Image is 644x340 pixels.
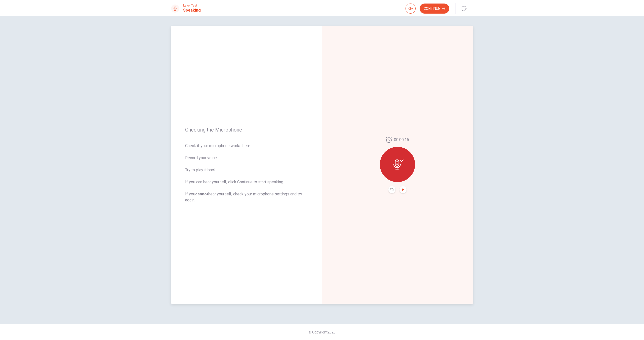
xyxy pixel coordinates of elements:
[183,7,201,13] h1: Speaking
[183,4,201,7] span: Level Test
[394,137,409,143] span: 00:00:15
[388,186,395,193] button: Record Again
[195,192,208,196] u: cannot
[185,143,308,203] span: Check if your microphone works here. Record your voice. Try to play it back. If you can hear your...
[399,186,407,193] button: Play Audio
[420,4,449,14] button: Continue
[308,330,336,334] span: © Copyright 2025
[185,127,308,133] span: Checking the Microphone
